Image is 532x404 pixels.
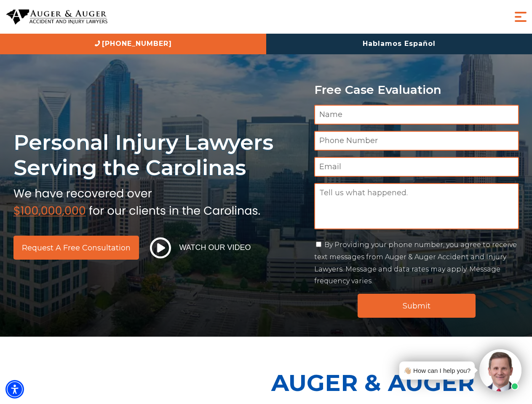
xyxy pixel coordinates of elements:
[13,185,260,217] img: sub text
[314,83,519,96] p: Free Case Evaluation
[479,349,521,391] img: Intaker widget Avatar
[147,237,254,259] button: Watch Our Video
[512,8,529,25] button: Menu
[358,294,476,318] input: Submit
[314,157,519,177] input: Email
[271,362,527,404] p: Auger & Auger
[13,130,304,181] h1: Personal Injury Lawyers Serving the Carolinas
[6,9,107,25] img: Auger & Auger Accident and Injury Lawyers Logo
[314,241,517,285] label: By Providing your phone number, you agree to receive text messages from Auger & Auger Accident an...
[404,365,471,376] div: 👋🏼 How can I help you?
[314,131,519,151] input: Phone Number
[22,244,131,252] span: Request a Free Consultation
[5,380,24,399] div: Accessibility Menu
[13,236,139,260] a: Request a Free Consultation
[314,105,519,125] input: Name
